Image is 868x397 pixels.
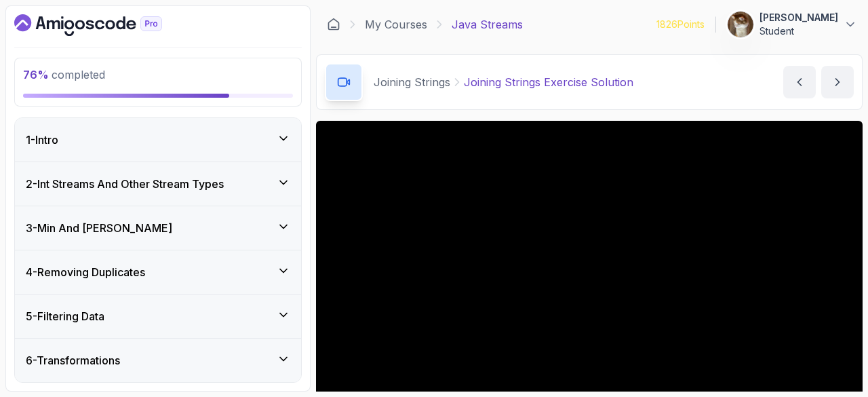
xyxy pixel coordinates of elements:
[26,352,120,368] h3: 6 - Transformations
[26,176,224,192] h3: 2 - Int Streams And Other Stream Types
[23,68,49,81] span: 76 %
[759,24,838,38] p: Student
[727,11,857,38] button: user profile image[PERSON_NAME]Student
[14,14,193,36] a: Dashboard
[374,74,450,90] p: Joining Strings
[365,16,427,33] a: My Courses
[26,132,58,148] h3: 1 - Intro
[783,66,816,98] button: previous content
[15,162,301,206] button: 2-Int Streams And Other Stream Types
[464,74,633,90] p: Joining Strings Exercise Solution
[26,308,104,324] h3: 5 - Filtering Data
[15,206,301,250] button: 3-Min And [PERSON_NAME]
[26,220,172,236] h3: 3 - Min And [PERSON_NAME]
[728,12,753,37] img: user profile image
[26,264,145,280] h3: 4 - Removing Duplicates
[15,118,301,162] button: 1-Intro
[15,295,301,338] button: 5-Filtering Data
[759,11,838,24] p: [PERSON_NAME]
[15,339,301,382] button: 6-Transformations
[15,250,301,294] button: 4-Removing Duplicates
[452,16,523,33] p: Java Streams
[821,66,854,98] button: next content
[327,18,340,31] a: Dashboard
[23,68,105,81] span: completed
[656,18,705,31] p: 1826 Points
